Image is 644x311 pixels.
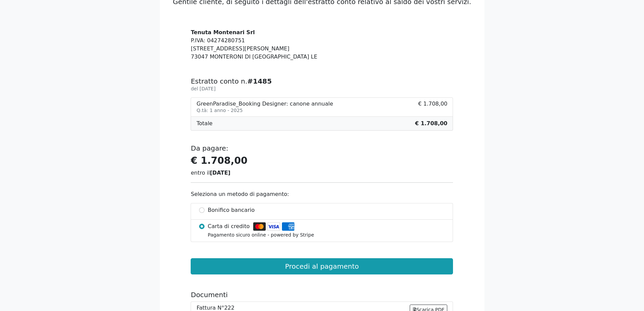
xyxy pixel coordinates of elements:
[191,191,453,197] h6: Seleziona un metodo di pagamento:
[247,77,272,85] b: #1485
[208,232,314,238] small: Pagamento sicuro online - powered by Stripe
[208,222,250,230] span: Carta di credito
[191,258,453,274] button: Procedi al pagamento
[191,144,453,152] h5: Da pagare:
[415,120,448,127] b: € 1.708,00
[191,155,247,166] strong: € 1.708,00
[191,291,453,299] h5: Documenti
[196,305,234,311] div: Fattura N°222
[191,169,453,177] div: entro il
[191,77,453,85] h5: Estratto conto n.
[208,206,255,214] span: Bonifico bancario
[191,86,215,91] small: del [DATE]
[196,108,243,113] small: Q.tà: 1 anno - 2025
[196,119,212,128] span: Totale
[191,29,255,36] strong: Tenuta Montenari Srl
[418,101,448,114] span: € 1.708,00
[191,28,453,61] address: P.IVA: 04274280751 [STREET_ADDRESS][PERSON_NAME] 73047 MONTERONI DI [GEOGRAPHIC_DATA] LE
[210,170,231,176] strong: [DATE]
[196,101,333,107] div: GreenParadise_Booking Designer: canone annuale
